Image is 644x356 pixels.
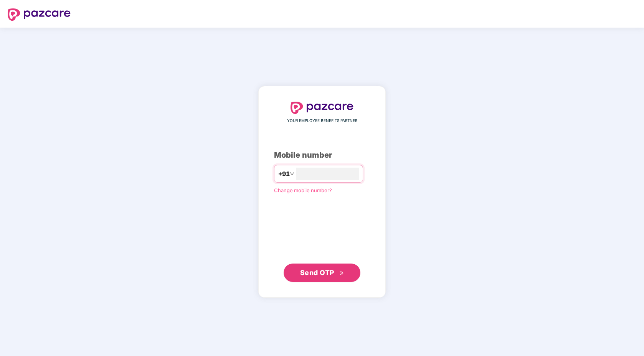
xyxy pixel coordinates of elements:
[274,149,370,161] div: Mobile number
[290,171,294,176] span: down
[300,269,334,277] span: Send OTP
[339,271,344,276] span: double-right
[8,8,71,21] img: logo
[291,102,353,114] img: logo
[278,169,290,179] span: +91
[274,187,332,193] a: Change mobile number?
[284,264,360,282] button: Send OTPdouble-right
[287,118,357,124] span: YOUR EMPLOYEE BENEFITS PARTNER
